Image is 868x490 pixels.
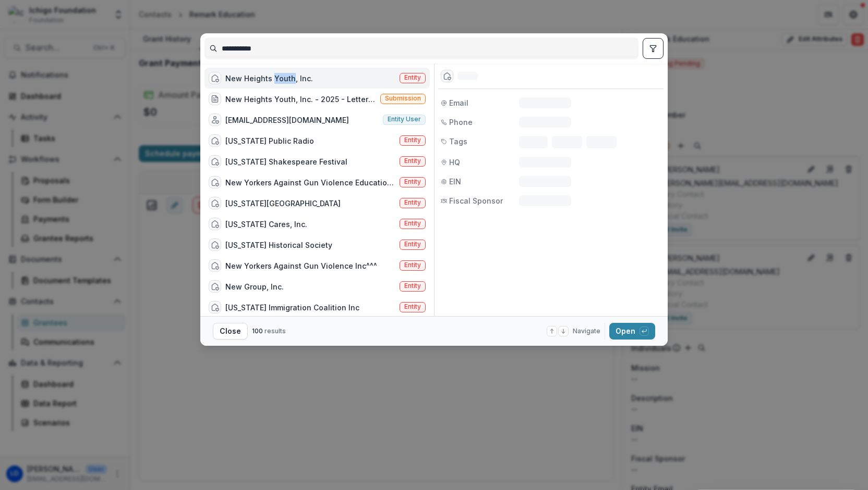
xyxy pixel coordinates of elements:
[404,157,421,165] span: Entity
[449,176,461,187] span: EIN
[404,178,421,185] span: Entity
[225,73,313,84] div: New Heights Youth, Inc.
[449,195,503,206] span: Fiscal Sponsor
[385,95,421,102] span: Submission
[213,323,248,340] button: Close
[573,326,600,336] span: Navigate
[225,177,395,188] div: New Yorkers Against Gun Violence Education Fund, Inc.
[643,38,664,59] button: toggle filters
[225,260,377,271] div: New Yorkers Against Gun Violence Inc^^^
[388,116,421,123] span: Entity user
[225,281,284,292] div: New Group, Inc.
[225,115,349,125] div: [EMAIL_ADDRESS][DOMAIN_NAME]
[449,117,473,128] span: Phone
[225,198,341,209] div: [US_STATE][GEOGRAPHIC_DATA]
[404,220,421,227] span: Entity
[264,327,286,335] span: results
[225,94,376,105] div: New Heights Youth, Inc. - 2025 - Letter of Inquiry
[404,136,421,144] span: Entity
[225,219,307,230] div: [US_STATE] Cares, Inc.
[449,97,468,108] span: Email
[225,240,332,250] div: [US_STATE] Historical Society
[449,136,467,147] span: Tags
[225,156,347,167] div: [US_STATE] Shakespeare Festival
[404,74,421,81] span: Entity
[404,261,421,269] span: Entity
[225,135,314,146] div: [US_STATE] Public Radio
[449,157,460,168] span: HQ
[609,323,655,340] button: Open
[404,303,421,310] span: Entity
[404,282,421,290] span: Entity
[252,327,263,335] span: 100
[404,199,421,206] span: Entity
[404,241,421,248] span: Entity
[225,302,359,313] div: [US_STATE] Immigration Coalition Inc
